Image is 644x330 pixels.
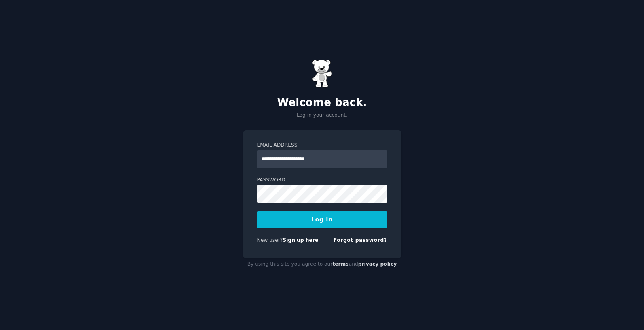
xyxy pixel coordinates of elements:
button: Log In [257,211,387,228]
h2: Welcome back. [243,96,401,109]
p: Log in your account. [243,112,401,119]
a: privacy policy [358,261,397,267]
a: terms [332,261,348,267]
a: Forgot password? [334,237,387,243]
div: By using this site you agree to our and [243,258,401,271]
img: Gummy Bear [312,60,332,88]
span: New user? [257,237,283,243]
a: Sign up here [283,237,318,243]
label: Password [257,177,387,184]
label: Email Address [257,142,387,149]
